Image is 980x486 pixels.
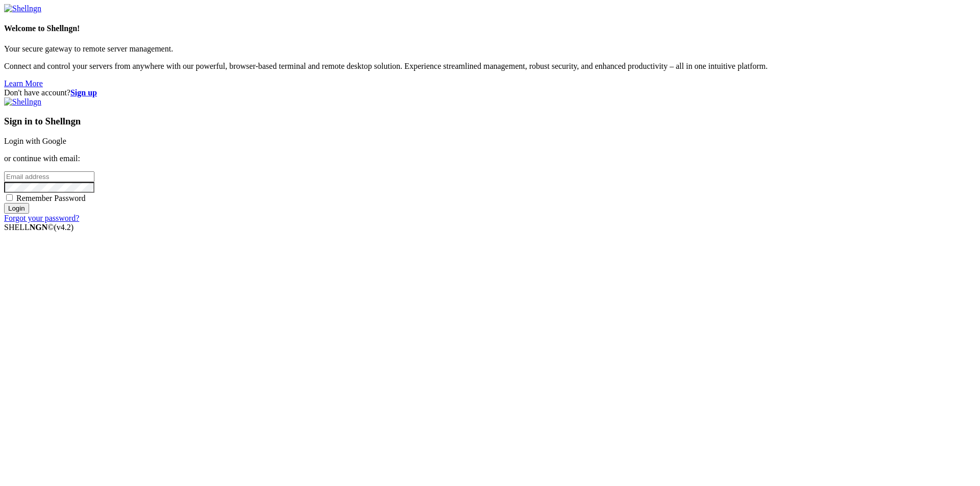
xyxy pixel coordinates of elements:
[54,223,74,232] span: 4.2.0
[4,137,66,145] a: Login with Google
[4,97,41,107] img: Shellngn
[16,194,86,202] span: Remember Password
[70,88,97,97] a: Sign up
[4,4,41,13] img: Shellngn
[4,116,976,127] h3: Sign in to Shellngn
[4,62,976,71] p: Connect and control your servers from anywhere with our powerful, browser-based terminal and remo...
[4,24,976,33] h4: Welcome to Shellngn!
[4,88,976,97] div: Don't have account?
[4,154,976,163] p: or continue with email:
[30,223,48,232] b: NGN
[6,194,13,201] input: Remember Password
[4,203,29,214] input: Login
[4,44,976,54] p: Your secure gateway to remote server management.
[4,223,73,232] span: SHELL ©
[4,79,43,88] a: Learn More
[4,171,94,182] input: Email address
[4,214,79,222] a: Forgot your password?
